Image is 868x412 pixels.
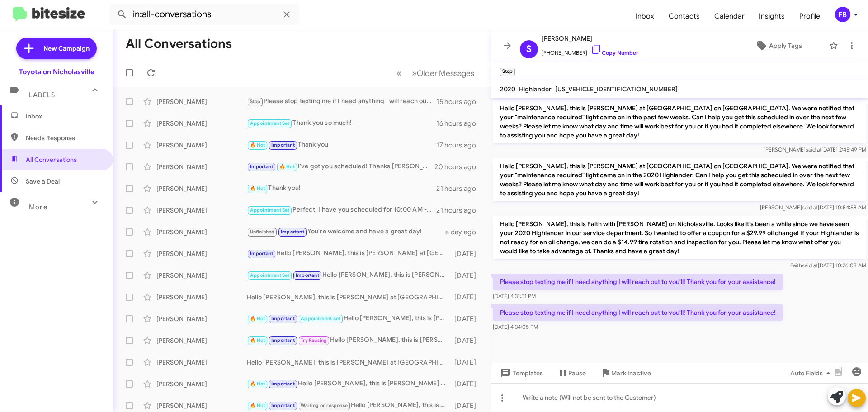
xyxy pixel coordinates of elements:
[436,119,483,128] div: 16 hours ago
[250,120,290,126] span: Appointment Set
[156,206,247,215] div: [PERSON_NAME]
[550,365,593,381] button: Pause
[126,37,232,51] h1: All Conversations
[611,365,651,381] span: Mark Inactive
[247,227,445,237] div: You're welcome and have a great day!
[802,204,818,211] span: said at
[250,316,265,322] span: 🔥 Hot
[436,141,483,150] div: 17 hours ago
[26,177,60,186] span: Save a Deal
[26,133,103,142] span: Needs Response
[301,316,340,322] span: Appointment Set
[491,365,550,381] button: Templates
[156,271,247,280] div: [PERSON_NAME]
[247,400,450,411] div: Hello [PERSON_NAME], this is [PERSON_NAME] at [GEOGRAPHIC_DATA] on [GEOGRAPHIC_DATA]. It's been a...
[247,270,450,280] div: Hello [PERSON_NAME], this is [PERSON_NAME] at [GEOGRAPHIC_DATA] on [GEOGRAPHIC_DATA]. It's been a...
[493,293,536,299] span: [DATE] 4:31:51 PM
[156,249,247,258] div: [PERSON_NAME]
[29,203,47,211] span: More
[628,3,661,29] a: Inbox
[542,33,638,44] span: [PERSON_NAME]
[436,184,483,193] div: 21 hours ago
[43,44,90,53] span: New Campaign
[450,379,483,388] div: [DATE]
[26,155,77,164] span: All Conversations
[434,162,483,171] div: 20 hours ago
[279,164,295,170] span: 🔥 Hot
[109,4,299,25] input: Search
[156,184,247,193] div: [PERSON_NAME]
[500,85,515,93] span: 2020
[247,293,450,302] div: Hello [PERSON_NAME], this is [PERSON_NAME] at [GEOGRAPHIC_DATA] on [GEOGRAPHIC_DATA]. It's been a...
[281,229,304,235] span: Important
[391,64,407,82] button: Previous
[250,272,290,278] span: Appointment Set
[790,365,834,381] span: Auto Fields
[450,271,483,280] div: [DATE]
[156,401,247,410] div: [PERSON_NAME]
[250,381,265,387] span: 🔥 Hot
[593,365,658,381] button: Mark Inactive
[156,119,247,128] div: [PERSON_NAME]
[450,336,483,345] div: [DATE]
[247,161,434,172] div: I've got you scheduled! Thanks [PERSON_NAME], have a great day!
[247,335,450,346] div: Hello [PERSON_NAME], this is [PERSON_NAME] at [GEOGRAPHIC_DATA] on [GEOGRAPHIC_DATA]. It's been a...
[406,64,480,82] button: Next
[493,100,866,143] p: Hello [PERSON_NAME], this is [PERSON_NAME] at [GEOGRAPHIC_DATA] on [GEOGRAPHIC_DATA]. We were not...
[250,229,275,235] span: Unfinished
[250,164,274,170] span: Important
[526,42,532,57] span: S
[445,227,483,237] div: a day ago
[296,272,319,278] span: Important
[792,3,827,29] a: Profile
[247,96,436,107] div: Please stop texting me if I need anything I will reach out to you'll! Thank you for your assistance!
[301,403,348,408] span: Waiting on response
[542,44,638,57] span: [PHONE_NUMBER]
[707,3,752,29] a: Calendar
[156,227,247,237] div: [PERSON_NAME]
[250,142,265,148] span: 🔥 Hot
[764,146,866,153] span: [PERSON_NAME] [DATE] 2:45:49 PM
[247,205,436,215] div: Perfect! I have you scheduled for 10:00 AM - [DATE]. Let me know if you need anything else, and h...
[417,68,474,78] span: Older Messages
[450,293,483,302] div: [DATE]
[16,38,97,59] a: New Campaign
[26,112,103,121] span: Inbox
[392,64,480,82] nav: Page navigation example
[250,337,265,343] span: 🔥 Hot
[783,365,841,381] button: Auto Fields
[156,314,247,323] div: [PERSON_NAME]
[271,142,295,148] span: Important
[412,67,417,79] span: »
[827,7,858,22] button: FB
[247,358,450,367] div: Hello [PERSON_NAME], this is [PERSON_NAME] at [GEOGRAPHIC_DATA] on [GEOGRAPHIC_DATA]. It's been a...
[271,316,295,322] span: Important
[250,99,261,104] span: Stop
[156,379,247,388] div: [PERSON_NAME]
[250,207,290,213] span: Appointment Set
[247,248,450,259] div: Hello [PERSON_NAME], this is [PERSON_NAME] at [GEOGRAPHIC_DATA] on [GEOGRAPHIC_DATA]. It's been a...
[450,249,483,258] div: [DATE]
[493,216,866,259] p: Hello [PERSON_NAME], this is Faith with [PERSON_NAME] on Nicholasville. Looks like it's been a wh...
[500,68,515,76] small: Stop
[493,304,783,321] p: Please stop texting me if I need anything I will reach out to you'll! Thank you for your assistance!
[156,97,247,106] div: [PERSON_NAME]
[591,49,638,56] a: Copy Number
[247,118,436,128] div: Thank you so much!
[568,365,586,381] span: Pause
[271,337,295,343] span: Important
[250,403,265,408] span: 🔥 Hot
[156,336,247,345] div: [PERSON_NAME]
[802,262,818,269] span: said at
[247,183,436,194] div: Thank you!
[493,158,866,201] p: Hello [PERSON_NAME], this is [PERSON_NAME] at [GEOGRAPHIC_DATA] on [GEOGRAPHIC_DATA]. We were not...
[769,38,802,54] span: Apply Tags
[271,381,295,387] span: Important
[555,85,678,93] span: [US_VEHICLE_IDENTIFICATION_NUMBER]
[450,358,483,367] div: [DATE]
[732,38,825,54] button: Apply Tags
[752,3,792,29] span: Insights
